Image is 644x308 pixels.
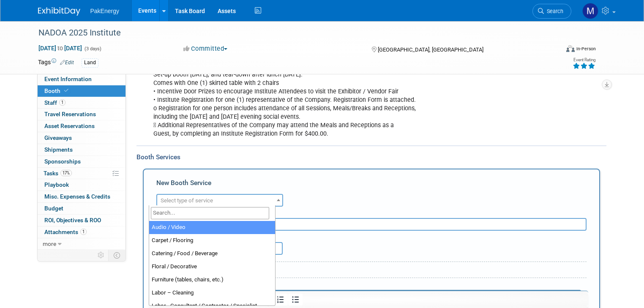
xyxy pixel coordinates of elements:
[156,207,587,218] div: Description (optional)
[43,240,56,247] span: more
[149,221,275,234] li: Audio / Video
[64,88,68,93] i: Booth reservation complete
[59,99,65,106] span: 1
[82,58,98,67] div: Land
[38,156,126,167] a: Sponsorships
[38,168,126,179] a: Tasks17%
[44,193,110,200] span: Misc. Expenses & Credits
[582,3,598,19] img: Mary Walker
[149,273,275,286] li: Furniture (tables, chairs, etc.)
[38,132,126,144] a: Giveaways
[84,46,101,52] span: (3 days)
[573,58,595,62] div: Event Rating
[273,294,288,305] button: Numbered list
[151,207,269,219] input: Search...
[38,7,80,16] img: ExhibitDay
[566,45,575,52] img: Format-Inperson.png
[38,44,82,52] span: [DATE] [DATE]
[44,205,63,212] span: Budget
[44,87,70,94] span: Booth
[44,217,101,224] span: ROI, Objectives & ROO
[44,158,81,165] span: Sponsorships
[38,215,126,226] a: ROI, Objectives & ROO
[44,111,96,117] span: Travel Reservations
[35,25,548,41] div: NADOA 2025 Institute
[156,281,581,290] div: Reservation Notes/Details:
[149,286,275,300] li: Labor – Cleaning
[60,170,72,176] span: 17%
[44,76,92,82] span: Event Information
[38,226,126,238] a: Attachments1
[156,178,587,192] div: New Booth Service
[38,58,74,68] td: Tags
[44,123,95,129] span: Asset Reservations
[532,4,571,19] a: Search
[149,260,275,273] li: Floral / Decorative
[44,170,72,177] span: Tasks
[38,120,126,132] a: Asset Reservations
[513,44,596,57] div: Event Format
[38,179,126,191] a: Playbook
[94,250,109,261] td: Personalize Event Tab Strip
[44,134,72,141] span: Giveaways
[149,247,275,260] li: Catering / Food / Beverage
[161,197,213,204] span: Select type of service
[576,46,596,52] div: In-Person
[230,231,549,242] div: Ideally by
[38,74,126,85] a: Event Information
[136,153,606,162] div: Booth Services
[44,146,73,153] span: Shipments
[108,250,126,261] td: Toggle Event Tabs
[180,44,231,53] button: Committed
[544,8,563,14] span: Search
[38,85,126,97] a: Booth
[149,234,275,247] li: Carpet / Flooring
[38,238,126,250] a: more
[38,191,126,202] a: Misc. Expenses & Credits
[44,229,87,235] span: Attachments
[44,99,65,106] span: Staff
[44,181,69,188] span: Playbook
[38,144,126,155] a: Shipments
[60,60,74,65] a: Edit
[378,46,483,53] span: [GEOGRAPHIC_DATA], [GEOGRAPHIC_DATA]
[288,294,303,305] button: Bullet list
[5,3,419,11] body: Rich Text Area. Press ALT-0 for help.
[56,45,64,52] span: to
[38,109,126,120] a: Travel Reservations
[147,66,516,143] div: Set-up booth [DATE], and tear-down after lunch [DATE]. Comes with One (1) skirted table with 2 ch...
[38,97,126,109] a: Staff1
[38,203,126,214] a: Budget
[90,8,119,14] span: PakEnergy
[80,229,87,235] span: 1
